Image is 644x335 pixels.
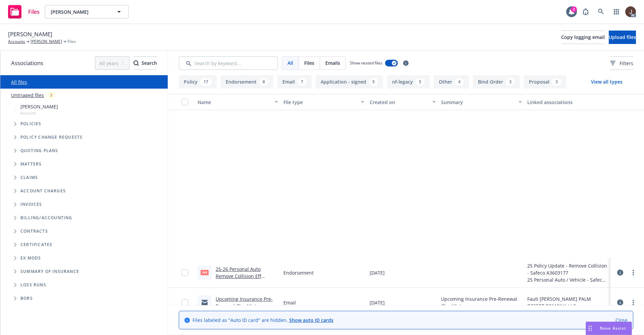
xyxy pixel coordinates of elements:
div: 25 Personal Auto / Vehicle - Safeco Auto Policy [527,276,608,283]
a: [PERSON_NAME] [31,39,62,45]
button: File type [281,94,367,110]
button: Other [434,75,469,89]
a: more [629,269,637,277]
a: Untriaged files [11,92,44,99]
button: Copy logging email [561,31,605,44]
span: Files [304,59,314,66]
img: photo [625,6,636,17]
a: All files [11,79,27,85]
input: Search by keyword... [179,56,278,70]
div: 3 [552,78,561,86]
div: 7 [298,78,307,86]
span: [DATE] [370,269,385,276]
input: Select all [181,99,188,105]
a: Files [5,2,42,21]
span: All [287,59,293,66]
button: Name [195,94,281,110]
a: Close [615,317,628,324]
span: Contracts [20,229,48,233]
button: Email [277,75,312,89]
div: Folder Tree Example [0,211,168,305]
div: 5 [416,78,425,86]
span: Claims [20,176,38,180]
button: SearchSearch [133,56,157,70]
span: Filters [610,60,633,67]
span: pdf [201,270,209,275]
button: Policy [179,75,217,89]
span: Loss Runs [20,283,46,287]
input: Toggle Row Selected [181,269,188,276]
a: Show auto ID cards [289,317,333,323]
button: nf-legacy [387,75,430,89]
span: Certificates [20,243,52,247]
span: Account [20,110,58,116]
div: Search [133,57,157,69]
button: Created on [367,94,439,110]
div: 3 [506,78,515,86]
span: Files [28,9,40,14]
span: Quoting plans [20,149,58,153]
div: Created on [370,99,429,106]
div: Summary [441,99,514,106]
div: File type [283,99,357,106]
button: View all types [580,75,633,89]
svg: Search [133,60,139,66]
span: Summary of insurance [20,270,79,274]
input: Toggle Row Selected [181,299,188,306]
a: Report a Bug [579,5,592,18]
span: Show nested files [350,60,382,66]
span: Upcoming Insurance Pre-Renewal Checklist [441,295,522,309]
div: 4 [455,78,464,86]
button: Bind Order [473,75,520,89]
span: Filters [620,60,633,67]
a: more [629,298,637,306]
span: Email [283,299,296,306]
span: Policy change requests [20,135,83,139]
span: Account charges [20,189,66,193]
span: Emails [325,59,340,66]
span: [PERSON_NAME] [8,30,52,39]
button: Nova Assist [586,322,632,335]
div: Drag to move [586,322,594,335]
span: [PERSON_NAME] [51,8,109,15]
button: Summary [438,94,524,110]
span: Files labeled as "Auto ID card" are hidden. [193,317,333,324]
span: Nova Assist [600,325,626,331]
span: Upload files [609,34,636,40]
div: Name [198,99,271,106]
span: Invoices [20,202,42,206]
a: Upcoming Insurance Pre-Renewal Checklist.msg [216,296,273,309]
span: [DATE] [370,299,385,306]
a: Search [594,5,608,18]
span: Files [67,39,76,45]
button: Proposal [524,75,566,89]
button: Application - signed [316,75,383,89]
span: Billing/Accounting [20,216,72,220]
button: Linked associations [525,94,610,110]
button: Filters [610,56,633,70]
span: [PERSON_NAME] [20,103,58,110]
div: 5 [369,78,378,86]
span: Ex Mods [20,256,41,260]
span: Copy logging email [561,34,605,40]
div: 25 Policy Update - Remove Collision - Safeco A3603177 [527,262,608,276]
div: Fauti [PERSON_NAME] PALM DESERT POMONA LLC [527,295,608,309]
span: Matters [20,162,42,166]
div: 8 [259,78,268,86]
a: Switch app [610,5,623,18]
button: Upload files [609,31,636,44]
a: 25-26 Personal Auto Remove Collision Eff [DATE].pdf [216,266,261,286]
a: Accounts [8,39,25,45]
div: Tree Example [0,102,168,211]
div: 3 [47,91,56,99]
button: Endorsement [221,75,273,89]
div: Linked associations [527,99,608,106]
span: Policies [20,122,42,126]
span: BORs [20,296,33,300]
span: Endorsement [283,269,314,276]
div: 2 [571,6,577,12]
button: [PERSON_NAME] [45,5,129,18]
div: 17 [200,78,212,86]
span: Associations [11,59,43,67]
